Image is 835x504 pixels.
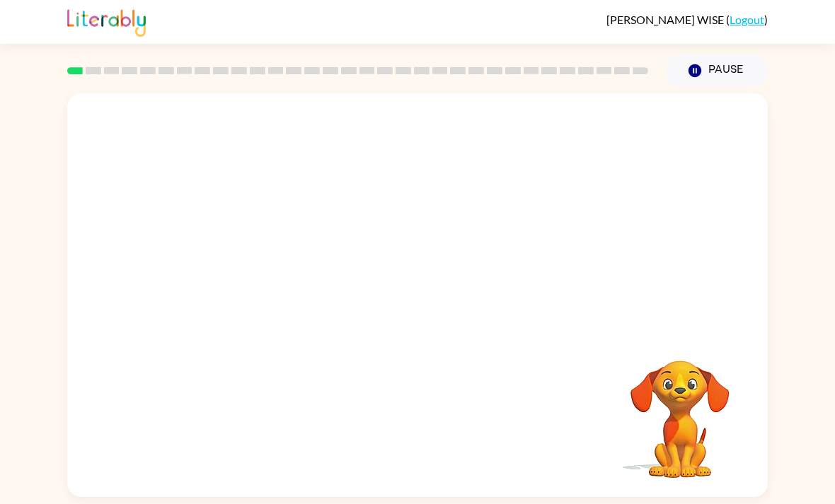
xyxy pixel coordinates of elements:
video: Your browser must support playing .mp4 files to use Literably. Please try using another browser. [609,339,751,480]
div: ( ) [606,13,768,26]
a: Logout [730,13,764,26]
button: Pause [665,54,768,87]
img: Literably [67,6,146,37]
span: [PERSON_NAME] WISE [606,13,726,26]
